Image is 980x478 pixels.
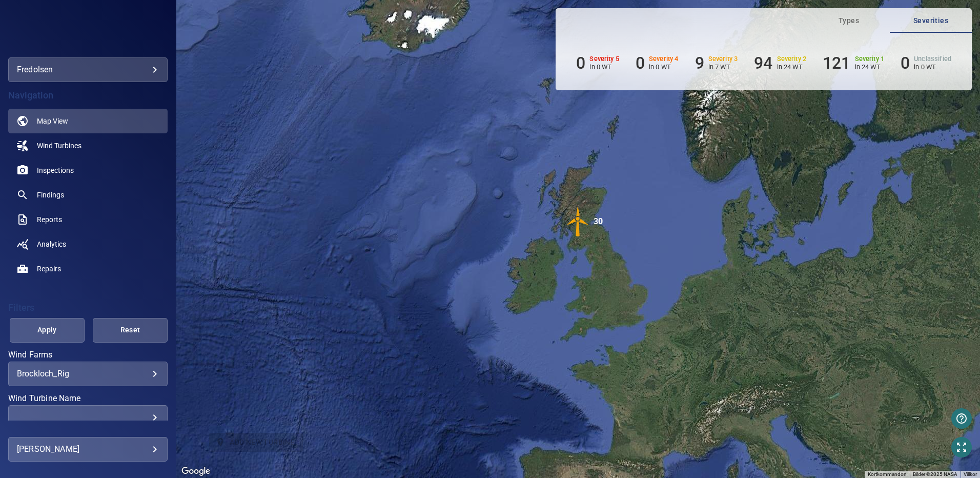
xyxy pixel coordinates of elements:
[10,318,85,343] button: Apply
[868,471,907,478] button: Kortkommandon
[37,141,81,151] span: Wind Turbines
[179,465,213,478] img: Google
[37,165,74,175] span: Inspections
[754,53,772,73] h6: 94
[814,14,884,27] span: Types
[8,158,168,183] a: inspections noActive
[576,53,585,73] h6: 0
[855,63,885,71] p: in 24 WT
[777,55,807,63] h6: Severity 2
[636,53,679,73] li: Severity 4
[576,53,619,73] li: Severity 5
[37,214,62,225] span: Reports
[8,207,168,232] a: reports noActive
[708,63,738,71] p: in 7 WT
[901,53,951,73] li: Severity Unclassified
[23,324,72,336] span: Apply
[17,62,159,78] div: fredolsen
[8,133,168,158] a: windturbines noActive
[855,55,885,63] h6: Severity 1
[649,63,679,71] p: in 0 WT
[777,63,807,71] p: in 24 WT
[17,441,159,457] div: [PERSON_NAME]
[37,190,64,200] span: Findings
[93,318,168,343] button: Reset
[8,256,168,281] a: repairs noActive
[8,57,168,82] div: fredolsen
[8,232,168,256] a: analytics noActive
[636,53,645,73] h6: 0
[754,53,806,73] li: Severity 2
[106,324,155,336] span: Reset
[563,206,594,237] img: windFarmIconCat3.svg
[8,90,168,101] h4: Navigation
[695,53,704,73] h6: 9
[8,351,168,359] label: Wind Farms
[8,394,168,403] label: Wind Turbine Name
[708,55,738,63] h6: Severity 3
[37,264,61,274] span: Repairs
[649,55,679,63] h6: Severity 4
[37,116,68,126] span: Map View
[61,26,115,36] img: fredolsen-logo
[594,206,603,237] div: 30
[823,53,884,73] li: Severity 1
[8,109,168,133] a: map active
[17,369,159,379] div: Brockloch_Rig
[901,53,910,73] h6: 0
[8,183,168,207] a: findings noActive
[563,206,594,238] gmp-advanced-marker: 30
[695,53,738,73] li: Severity 3
[589,63,619,71] p: in 0 WT
[589,55,619,63] h6: Severity 5
[913,471,957,477] span: Bilder ©2025 NASA
[823,53,850,73] h6: 121
[964,471,977,477] a: Villkor (öppnas i en ny flik)
[896,14,966,27] span: Severities
[37,239,66,249] span: Analytics
[8,405,168,430] div: Wind Turbine Name
[8,362,168,386] div: Wind Farms
[179,465,213,478] a: Öppna detta område i Google Maps (i ett nytt fönster)
[8,303,168,313] h4: Filters
[914,55,951,63] h6: Unclassified
[914,63,951,71] p: in 0 WT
